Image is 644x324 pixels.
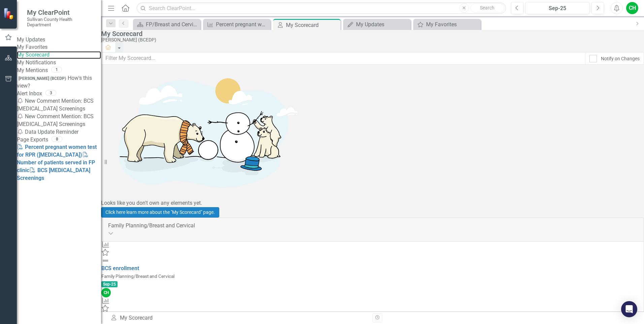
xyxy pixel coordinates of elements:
[415,20,479,29] a: My Favorites
[17,97,101,113] div: New Comment Mention: BCS [MEDICAL_DATA] Screenings
[286,21,339,29] div: My Scorecard
[101,52,585,65] input: Filter My Scorecard...
[27,17,94,28] small: Sullivan County Health Department
[17,51,101,59] a: My Scorecard
[17,75,68,82] span: [PERSON_NAME] (BCEDP)
[626,2,638,14] button: CH
[110,314,367,322] div: My Scorecard
[17,36,101,44] a: My Updates
[205,20,269,29] a: Percent pregnant women test for RPR ([MEDICAL_DATA])
[17,128,101,136] div: Data Update Reminder
[45,90,56,96] div: 3
[101,207,219,218] a: Click here learn more about the "My Scorecard" page.
[471,3,504,13] button: Search
[17,90,42,98] a: Alert Inbox
[101,65,303,199] img: Getting started
[528,4,587,12] div: Sep-25
[17,59,101,67] a: My Notifications
[101,199,644,207] div: Looks like you don't own any elements yet.
[601,55,640,62] div: Notify on Changes
[480,5,494,10] span: Search
[135,20,199,29] a: FP/Breast and Cervical Welcome Page
[146,20,199,29] div: FP/Breast and Cervical Welcome Page
[51,67,62,73] div: 1
[108,222,637,230] div: Family Planning/Breast and Cervical
[101,281,118,287] span: Sep-25
[17,43,101,51] a: My Favorites
[356,20,409,29] div: My Updates
[136,2,506,14] input: Search ClearPoint...
[426,20,479,29] div: My Favorites
[216,20,269,29] div: Percent pregnant women test for RPR ([MEDICAL_DATA])
[621,301,637,317] div: Open Intercom Messenger
[52,136,62,142] div: 8
[17,75,92,89] span: How's this view?
[101,273,174,279] small: Family Planning/Breast and Cervical
[101,30,641,37] div: My Scorecard
[17,67,48,74] a: My Mentions
[345,20,409,29] a: My Updates
[101,265,139,271] a: BCS enrollment
[17,167,90,181] a: BCS [MEDICAL_DATA] Screenings
[525,2,590,14] button: Sep-25
[17,144,97,158] a: Percent pregnant women test for RPR ([MEDICAL_DATA])
[3,7,15,19] img: ClearPoint Strategy
[27,8,94,17] span: My ClearPoint
[17,136,48,144] a: Page Exports
[17,152,95,173] a: Number of patients served in FP clinic
[17,113,101,128] div: New Comment Mention: BCS [MEDICAL_DATA] Screenings
[101,37,641,42] div: [PERSON_NAME] (BCEDP)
